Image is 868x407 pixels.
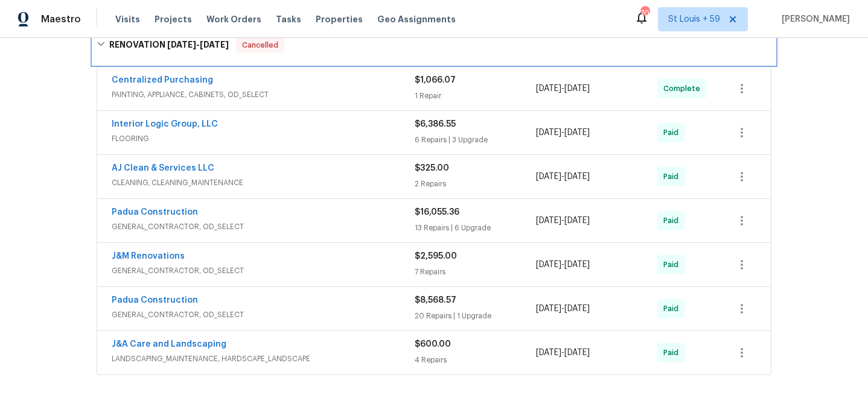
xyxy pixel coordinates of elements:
div: 2 Repairs [415,178,536,190]
span: [DATE] [536,260,561,269]
span: [DATE] [536,304,561,313]
span: Paid [663,127,683,139]
div: 1 Repair [415,90,536,102]
span: $2,595.00 [415,252,457,260]
span: [DATE] [200,40,229,49]
span: CLEANING, CLEANING_MAINTENANCE [112,177,415,189]
h6: RENOVATION [109,38,229,52]
a: Padua Construction [112,208,198,216]
div: RENOVATION [DATE]-[DATE]Cancelled [93,26,775,65]
span: [DATE] [564,172,590,181]
div: 6 Repairs | 3 Upgrade [415,134,536,146]
span: - [536,347,590,359]
span: Paid [663,347,683,359]
span: [DATE] [536,172,561,181]
span: GENERAL_CONTRACTOR, OD_SELECT [112,221,415,233]
span: PAINTING, APPLIANCE, CABINETS, OD_SELECT [112,89,415,101]
span: Tasks [276,15,301,24]
span: Maestro [41,13,81,25]
span: [DATE] [564,304,590,313]
a: Padua Construction [112,296,198,304]
a: AJ Clean & Services LLC [112,164,214,172]
span: - [536,171,590,183]
span: Complete [663,83,705,95]
a: J&A Care and Landscaping [112,340,226,349]
span: Visits [115,13,140,25]
span: - [536,127,590,139]
span: St Louis + 59 [668,13,720,25]
span: [DATE] [536,216,561,225]
span: - [536,83,590,95]
span: $600.00 [415,340,451,349]
span: [DATE] [564,349,590,357]
span: Paid [663,171,683,183]
span: - [536,303,590,315]
span: Paid [663,259,683,271]
span: Cancelled [237,39,283,51]
a: J&M Renovations [112,252,185,260]
span: $1,066.07 [415,76,456,84]
span: [DATE] [536,128,561,137]
span: [DATE] [167,40,196,49]
div: 20 Repairs | 1 Upgrade [415,310,536,322]
div: 706 [640,7,649,19]
span: Work Orders [206,13,261,25]
div: 7 Repairs [415,266,536,278]
span: [DATE] [536,84,561,93]
span: Paid [663,215,683,227]
span: [DATE] [564,128,590,137]
span: [DATE] [564,260,590,269]
span: $325.00 [415,164,449,172]
span: - [536,215,590,227]
span: $8,568.57 [415,296,456,304]
div: 4 Repairs [415,354,536,366]
span: [PERSON_NAME] [777,13,850,25]
span: - [536,259,590,271]
div: 13 Repairs | 6 Upgrade [415,222,536,234]
span: Paid [663,303,683,315]
span: $16,055.36 [415,208,459,216]
span: [DATE] [564,84,590,93]
span: [DATE] [536,349,561,357]
span: GENERAL_CONTRACTOR, OD_SELECT [112,265,415,277]
a: Interior Logic Group, LLC [112,120,218,128]
span: Properties [316,13,363,25]
span: Projects [155,13,192,25]
a: Centralized Purchasing [112,76,213,84]
span: GENERAL_CONTRACTOR, OD_SELECT [112,309,415,321]
span: $6,386.55 [415,120,456,128]
span: FLOORING [112,133,415,145]
span: - [167,40,229,49]
span: LANDSCAPING_MAINTENANCE, HARDSCAPE_LANDSCAPE [112,353,415,365]
span: [DATE] [564,216,590,225]
span: Geo Assignments [377,13,456,25]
